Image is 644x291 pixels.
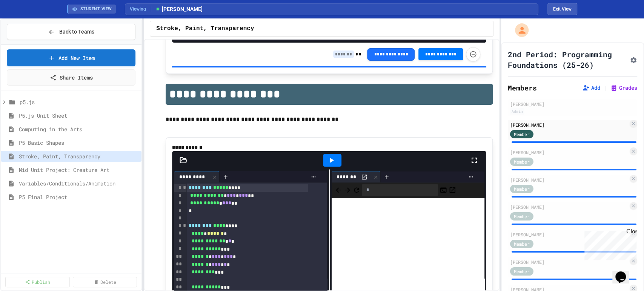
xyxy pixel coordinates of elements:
span: | [603,83,607,92]
span: Stroke, Paint, Transparency [156,24,254,33]
h1: 2nd Period: Programming Foundations (25-26) [508,49,627,70]
span: Forward [344,185,351,195]
div: [PERSON_NAME] [510,259,628,265]
span: Stroke, Paint, Transparency [19,152,138,160]
iframe: chat widget [581,228,636,260]
div: [PERSON_NAME] [510,231,628,238]
div: [PERSON_NAME] [510,204,628,210]
span: Member [514,131,530,138]
span: [PERSON_NAME] [155,5,203,13]
button: Add [582,84,600,92]
div: [PERSON_NAME] [510,121,628,128]
button: Console [440,185,447,195]
span: Mid Unit Project: Creature Art [19,166,138,174]
button: Back to Teams [7,24,135,40]
span: p5.js [20,98,138,106]
h2: Members [508,83,537,93]
span: Viewing [130,6,151,12]
span: P5.js Unit Sheet [19,112,138,119]
button: Exit student view [547,3,577,15]
span: Back to Teams [59,28,94,36]
a: Delete [73,277,137,287]
div: [PERSON_NAME] [510,149,628,156]
button: Grades [610,84,637,92]
button: Open in new tab [449,185,456,195]
span: STUDENT VIEW [80,6,112,12]
span: Member [514,158,530,165]
span: Member [514,268,530,275]
a: Share Items [7,69,135,86]
button: Assignment Settings [630,55,637,64]
span: Back [335,185,342,195]
button: Force resubmission of student's answer (Admin only) [466,47,480,61]
div: [PERSON_NAME] [510,101,635,107]
a: Publish [5,277,70,287]
iframe: chat widget [612,261,636,283]
div: [PERSON_NAME] [510,176,628,183]
a: Add New Item [7,49,135,66]
div: Admin [510,108,524,115]
span: Variables/Conditionals/Animation [19,179,138,187]
div: Chat with us now!Close [3,3,52,48]
span: P5 Basic Shapes [19,139,138,147]
button: Refresh [353,185,360,195]
span: P5 Final Project [19,193,138,201]
span: Computing in the Arts [19,125,138,133]
span: Member [514,240,530,247]
span: Member [514,185,530,192]
div: My Account [507,21,530,39]
span: Member [514,213,530,220]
